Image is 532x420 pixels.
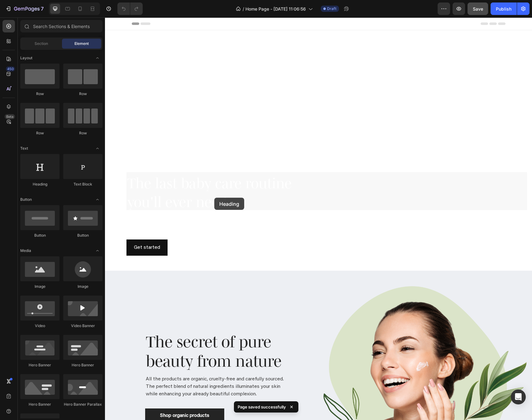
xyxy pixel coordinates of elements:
div: Heading [20,181,59,187]
div: Image [63,284,102,289]
span: Toggle open [93,195,102,205]
div: Video Banner [63,323,102,329]
span: Section [35,41,48,46]
div: Shop organic products [55,394,104,402]
div: Hero Banner [63,362,102,368]
iframe: Design area [105,17,532,420]
div: Hero Banner Parallax [63,402,102,407]
div: Row [20,91,59,97]
span: Draft [327,6,336,12]
span: Media [20,248,31,253]
a: Shop organic products [40,391,119,405]
div: Text Block [63,181,102,187]
span: Home Page - [DATE] 11:06:56 [245,6,306,12]
div: Row [63,91,102,97]
button: Save [468,2,488,15]
span: Toggle open [93,143,102,153]
span: / [243,6,244,12]
div: Hero Banner [20,402,59,407]
span: Layout [20,55,32,61]
span: Save [473,6,483,12]
div: Image [20,284,59,289]
div: Button [20,233,59,238]
p: Page saved successfully [238,404,286,410]
div: Publish [496,6,511,12]
div: Row [20,130,59,136]
span: Toggle open [93,53,102,63]
div: Row [63,130,102,136]
button: Publish [491,2,517,15]
p: 7 [41,5,44,12]
div: Button [63,233,102,238]
span: Text [20,146,28,151]
span: Element [74,41,89,46]
div: Open Intercom Messenger [511,389,526,404]
input: Search Sections & Elements [20,20,102,32]
div: Undo/Redo [117,2,143,15]
div: Beta [5,114,15,119]
button: 7 [2,2,46,15]
span: Toggle open [93,246,102,256]
div: Video [20,323,59,329]
div: 450 [6,66,15,71]
span: Button [20,197,32,202]
div: Hero Banner [20,362,59,368]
